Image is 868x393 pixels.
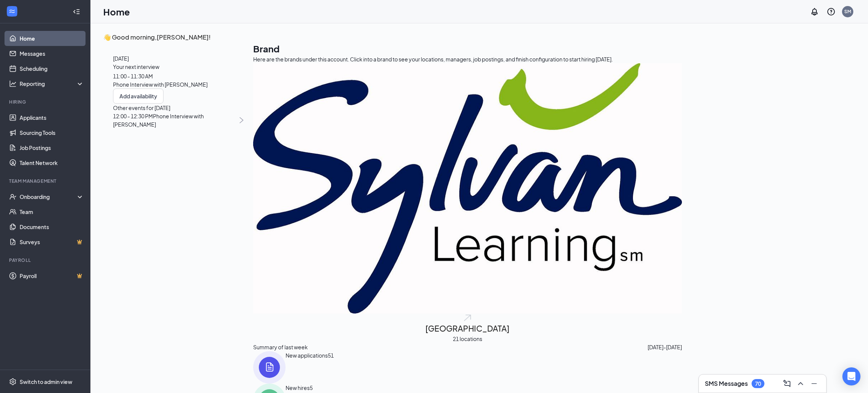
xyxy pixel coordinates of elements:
div: 70 [755,381,761,387]
span: [DATE] - [DATE] [648,343,682,351]
span: Phone Interview with [PERSON_NAME] [113,81,208,88]
div: Reporting [20,80,84,87]
span: 21 locations [453,335,482,343]
div: New applications [286,351,328,384]
button: Minimize [808,378,820,390]
div: Onboarding [20,193,78,200]
a: Home [20,31,84,46]
svg: UserCheck [9,193,17,200]
span: Other events for [DATE] [113,104,243,112]
span: Phone Interview with [PERSON_NAME] [113,113,204,128]
h3: 👋 Good morning, [PERSON_NAME] ! [103,32,682,42]
a: Applicants [20,110,84,125]
svg: Collapse [73,8,80,15]
svg: Minimize [810,379,819,388]
span: 11:00 - 11:30 AM [113,73,153,80]
a: Talent Network [20,155,84,170]
a: SurveysCrown [20,234,84,249]
h1: Home [103,5,130,18]
div: Hiring [9,99,83,105]
div: Payroll [9,257,83,263]
span: [DATE] [113,54,243,63]
span: Your next interview [113,63,159,70]
button: ChevronUp [795,378,807,390]
h3: SMS Messages [705,379,748,388]
a: Messages [20,46,84,61]
img: Sylvan Learning Center [253,63,682,313]
img: icon [253,351,286,384]
a: Documents [20,219,84,234]
div: Team Management [9,178,83,184]
a: Team [20,204,84,219]
a: Scheduling [20,61,84,76]
img: open.6027fd2a22e1237b5b06.svg [463,313,472,322]
div: Open Intercom Messenger [842,367,860,385]
div: Here are the brands under this account. Click into a brand to see your locations, managers, job p... [253,55,682,63]
svg: WorkstreamLogo [8,8,16,15]
h2: [GEOGRAPHIC_DATA] [425,322,509,335]
span: 51 [328,351,334,384]
div: Switch to admin view [20,378,72,385]
svg: ComposeMessage [782,379,792,388]
div: SM [844,8,851,15]
a: PayrollCrown [20,268,84,283]
a: Sourcing Tools [20,125,84,140]
svg: Notifications [810,7,819,16]
button: ComposeMessage [781,378,793,390]
svg: QuestionInfo [827,7,836,16]
a: Job Postings [20,140,84,155]
span: 12:00 - 12:30 PM [113,113,153,119]
svg: Settings [9,378,17,385]
svg: ChevronUp [796,379,805,388]
button: Add availability [113,89,164,104]
span: Summary of last week [253,343,308,351]
h1: Brand [253,42,682,55]
svg: Analysis [9,80,17,87]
